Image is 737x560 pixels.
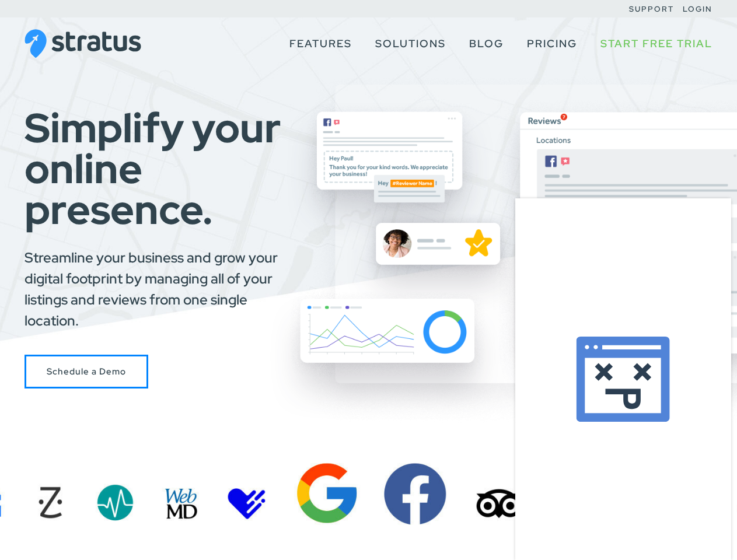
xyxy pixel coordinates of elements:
p: Streamline your business and grow your digital footprint by managing all of your listings and rev... [25,247,300,331]
a: Features [289,33,352,55]
img: Group of floating boxes showing Stratus features [270,76,737,423]
img: Stratus [25,29,141,58]
nav: Primary [278,17,712,70]
a: Solutions [375,33,446,55]
a: Start Free Trial [600,33,712,55]
h1: Simplify your online presence. [25,107,300,230]
a: Support [629,4,674,14]
a: Login [683,4,712,14]
iframe: HelpCrunch [512,195,737,560]
a: Pricing [527,33,577,55]
a: Blog [469,33,504,55]
a: Schedule a Stratus Demo with Us [25,355,148,389]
